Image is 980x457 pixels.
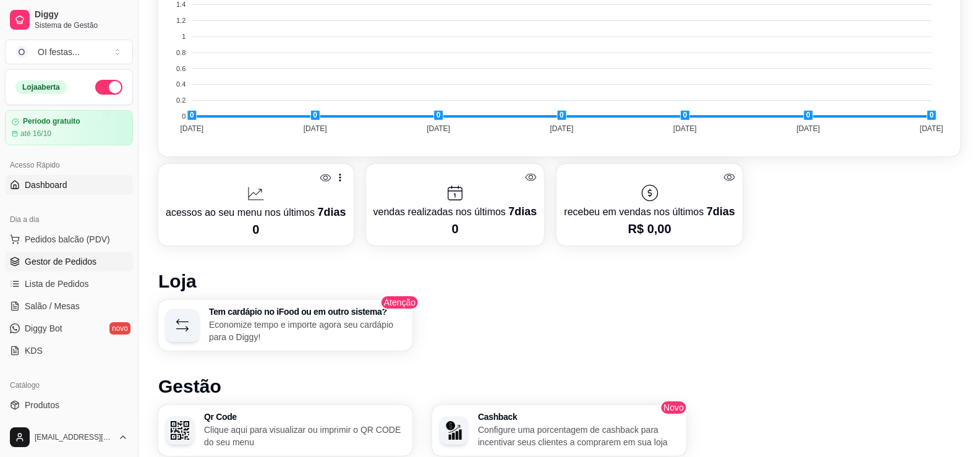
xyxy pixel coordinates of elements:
[660,400,688,415] span: Novo
[5,40,133,64] button: Select a team
[5,252,133,271] a: Gestor de Pedidos
[478,412,679,421] h3: Cashback
[182,33,185,40] tspan: 1
[204,412,405,421] h3: Qr Code
[176,65,185,72] tspan: 0.6
[176,1,185,8] tspan: 1.4
[158,270,960,293] h1: Loja
[176,49,185,56] tspan: 0.8
[317,206,346,218] span: 7 dias
[5,422,133,452] button: [EMAIL_ADDRESS][DOMAIN_NAME]
[182,113,185,120] tspan: 0
[38,46,80,58] div: OI festas ...
[373,220,537,237] p: 0
[432,405,686,456] button: CashbackCashbackConfigure uma porcentagem de cashback para incentivar seus clientes a comprarem e...
[920,124,944,133] tspan: [DATE]
[5,318,133,338] a: Diggy Botnovo
[176,80,185,88] tspan: 0.4
[23,117,80,126] article: Período gratuito
[373,203,537,220] p: vendas realizadas nos últimos
[25,233,110,246] span: Pedidos balcão (PDV)
[25,322,62,335] span: Diggy Bot
[707,205,735,218] span: 7 dias
[564,203,735,220] p: recebeu em vendas nos últimos
[20,129,51,139] article: até 16/10
[445,421,463,440] img: Cashback
[204,424,405,448] p: Clique aqui para visualizar ou imprimir o QR CODE do seu menu
[550,124,573,133] tspan: [DATE]
[5,229,133,249] button: Pedidos balcão (PDV)
[166,203,346,221] p: acessos ao seu menu nos últimos
[158,405,412,456] button: Qr CodeQr CodeClique aqui para visualizar ou imprimir o QR CODE do seu menu
[25,399,59,411] span: Produtos
[508,205,537,218] span: 7 dias
[209,307,405,316] h3: Tem cardápio no iFood ou em outro sistema?
[427,124,450,133] tspan: [DATE]
[5,210,133,229] div: Dia a dia
[176,17,185,24] tspan: 1.2
[5,341,133,361] a: KDS
[25,278,89,290] span: Lista de Pedidos
[5,375,133,395] div: Catálogo
[35,9,128,20] span: Diggy
[5,155,133,175] div: Acesso Rápido
[171,421,189,440] img: Qr Code
[180,124,203,133] tspan: [DATE]
[5,175,133,195] a: Dashboard
[209,318,405,343] p: Economize tempo e importe agora seu cardápio para o Diggy!
[5,5,133,35] a: DiggySistema de Gestão
[5,274,133,294] a: Lista de Pedidos
[5,395,133,415] a: Produtos
[158,300,412,351] button: Tem cardápio no iFood ou em outro sistema?Economize tempo e importe agora seu cardápio para o Diggy!
[25,255,96,268] span: Gestor de Pedidos
[5,110,133,145] a: Período gratuitoaté 16/10
[35,432,113,442] span: [EMAIL_ADDRESS][DOMAIN_NAME]
[158,375,960,398] h1: Gestão
[95,80,122,95] button: Alterar Status
[304,124,327,133] tspan: [DATE]
[478,424,679,448] p: Configure uma porcentagem de cashback para incentivar seus clientes a comprarem em sua loja
[25,300,80,312] span: Salão / Mesas
[673,124,697,133] tspan: [DATE]
[176,96,185,104] tspan: 0.2
[380,295,419,310] span: Atenção
[25,344,43,357] span: KDS
[166,221,346,238] p: 0
[15,46,28,58] span: O
[5,296,133,316] a: Salão / Mesas
[15,80,67,94] div: Loja aberta
[25,179,67,191] span: Dashboard
[35,20,128,30] span: Sistema de Gestão
[796,124,820,133] tspan: [DATE]
[564,220,735,237] p: R$ 0,00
